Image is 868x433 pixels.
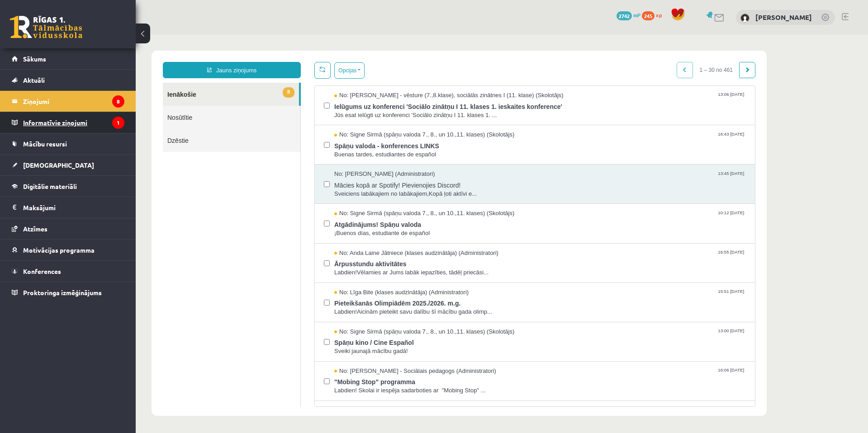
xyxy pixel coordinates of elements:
[633,11,640,19] span: mP
[23,197,124,218] legend: Maksājumi
[23,161,94,169] span: [DEMOGRAPHIC_DATA]
[12,155,124,175] a: [DEMOGRAPHIC_DATA]
[199,214,610,242] a: No: Anda Laine Jātniece (klases audzinātāja) (Administratori) 16:55 [DATE] Ārpusstundu aktivitāte...
[199,352,610,360] span: Labdien! Skolai ir iespēja sadarboties ar "Mobing Stop" ...
[199,332,360,341] span: No: [PERSON_NAME] - Sociālais pedagogs (Administratori)
[23,225,47,233] span: Atzīmes
[557,27,604,43] span: 1 – 30 no 461
[199,28,229,44] button: Opcijas
[580,174,610,181] span: 10:12 [DATE]
[580,96,610,103] span: 16:43 [DATE]
[199,65,610,76] span: Ielūgums uz konferenci 'Sociālo zinātņu I 11. klases 1. ieskaites konference'
[199,254,333,262] span: No: Līga Bite (klases audzinātāja) (Administratori)
[580,254,610,260] span: 15:51 [DATE]
[23,112,124,133] legend: Informatīvie ziņojumi
[12,112,124,133] a: Informatīvie ziņojumi1
[12,48,124,69] a: Sākums
[199,234,610,242] span: Labdien!Vēlamies ar Jums labāk iepazīties, tādēļ priecāsi...
[199,262,610,273] span: Pieteikšanās Olimpiādēm 2025./2026. m.g.
[617,11,632,20] span: 2742
[199,96,610,124] a: No: Signe Sirmā (spāņu valoda 7., 8., un 10.,11. klases) (Skolotājs) 16:43 [DATE] Spāņu valoda - ...
[12,197,124,218] a: Maksājumi
[23,76,45,84] span: Aktuāli
[580,214,610,221] span: 16:55 [DATE]
[199,183,610,194] span: Atgādinājums! Spāņu valoda
[27,94,165,117] a: Dzēstie
[642,11,666,19] a: 245 xp
[580,332,610,339] span: 16:06 [DATE]
[199,56,428,65] span: No: [PERSON_NAME] - vēsture (7.,8.klase), sociālās zinātnes I (11. klase) (Skolotājs)
[580,293,610,300] span: 13:00 [DATE]
[27,48,163,71] a: 8Ienākošie
[656,11,662,19] span: xp
[12,176,124,197] a: Digitālie materiāli
[23,246,95,254] span: Motivācijas programma
[23,267,61,275] span: Konferences
[642,11,655,20] span: 245
[199,76,610,85] span: Jūs esat ielūgti uz konferenci 'Sociālo zinātņu I 11. klases 1. ...
[27,27,165,43] a: Jauns ziņojums
[147,52,159,63] span: 8
[199,56,610,85] a: No: [PERSON_NAME] - vēsture (7.,8.klase), sociālās zinātnes I (11. klase) (Skolotājs) 13:06 [DATE...
[12,70,124,90] a: Aktuāli
[112,117,124,129] i: 1
[199,293,379,301] span: No: Signe Sirmā (spāņu valoda 7., 8., un 10.,11. klases) (Skolotājs)
[112,95,124,108] i: 8
[199,194,610,203] span: ¡Buenos días, estudiante de español
[10,16,82,38] a: Rīgas 1. Tālmācības vidusskola
[580,135,610,142] span: 13:45 [DATE]
[27,71,165,94] a: Nosūtītie
[12,282,124,303] a: Proktoringa izmēģinājums
[199,135,299,144] span: No: [PERSON_NAME] (Administratori)
[12,261,124,282] a: Konferences
[617,11,640,19] a: 2742 mP
[23,182,77,190] span: Digitālie materiāli
[199,254,610,282] a: No: Līga Bite (klases audzinātāja) (Administratori) 15:51 [DATE] Pieteikšanās Olimpiādēm 2025./20...
[755,13,812,22] a: [PERSON_NAME]
[199,174,379,183] span: No: Signe Sirmā (spāņu valoda 7., 8., un 10.,11. klases) (Skolotājs)
[199,104,610,116] span: Spāņu valoda - konferences LINKS
[740,14,749,23] img: Kristaps Borisovs
[12,91,124,112] a: Ziņojumi8
[199,273,610,282] span: Labdien!Aicinām pieteikt savu dalību šī mācību gada olimp...
[199,332,610,360] a: No: [PERSON_NAME] - Sociālais pedagogs (Administratori) 16:06 [DATE] "Mobing Stop" programma Labd...
[23,55,46,63] span: Sākums
[23,288,102,297] span: Proktoringa izmēģinājums
[199,135,610,163] a: No: [PERSON_NAME] (Administratori) 13:45 [DATE] Mācies kopā ar Spotify! Pievienojies Discord! Sve...
[199,96,379,104] span: No: Signe Sirmā (spāņu valoda 7., 8., un 10.,11. klases) (Skolotājs)
[23,91,124,112] legend: Ziņojumi
[12,240,124,260] a: Motivācijas programma
[199,116,610,124] span: Buenas tardes, estudiantes de español
[199,312,610,321] span: Sveiki jaunajā mācību gadā!
[199,144,610,155] span: Mācies kopā ar Spotify! Pievienojies Discord!
[199,155,610,164] span: Sveiciens labākajiem no labākajiem,Kopā ļoti aktīvi e...
[199,214,363,223] span: No: Anda Laine Jātniece (klases audzinātāja) (Administratori)
[199,174,610,202] a: No: Signe Sirmā (spāņu valoda 7., 8., un 10.,11. klases) (Skolotājs) 10:12 [DATE] Atgādinājums! S...
[580,56,610,63] span: 13:06 [DATE]
[12,218,124,239] a: Atzīmes
[199,340,610,352] span: "Mobing Stop" programma
[199,222,610,234] span: Ārpusstundu aktivitātes
[199,293,610,321] a: No: Signe Sirmā (spāņu valoda 7., 8., un 10.,11. klases) (Skolotājs) 13:00 [DATE] Spāņu kino / Ci...
[12,133,124,154] a: Mācību resursi
[199,301,610,312] span: Spāņu kino / Cine Español
[23,140,67,148] span: Mācību resursi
